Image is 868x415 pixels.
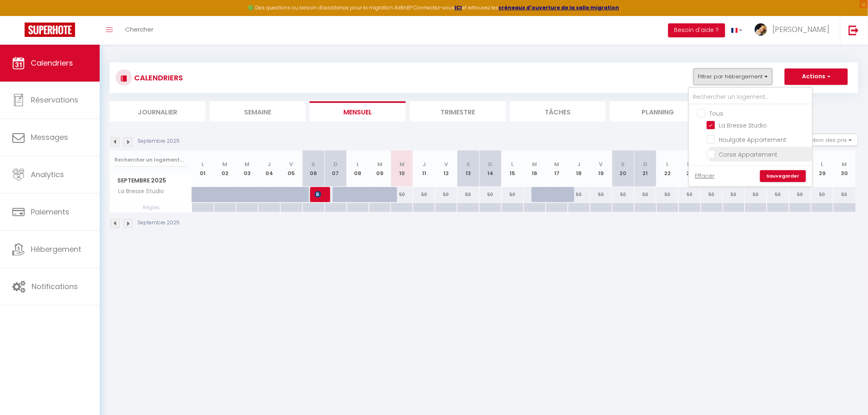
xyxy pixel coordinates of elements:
abbr: D [333,160,338,168]
div: 50 [457,187,480,202]
th: 13 [457,150,480,187]
a: ... [PERSON_NAME] [749,16,840,45]
abbr: L [356,160,359,168]
abbr: L [821,160,824,168]
span: Analytics [31,169,64,180]
div: 50 [745,187,767,202]
abbr: M [222,160,227,168]
li: Planning [610,101,706,121]
div: 50 [480,187,502,202]
li: Journalier [110,101,206,121]
span: [PERSON_NAME] [315,187,322,202]
abbr: S [621,160,625,168]
th: 01 [192,150,214,187]
th: 04 [258,150,280,187]
div: 50 [789,187,811,202]
span: Messages [31,132,68,142]
img: Super Booking [25,23,75,37]
th: 22 [656,150,678,187]
th: 18 [568,150,590,187]
th: 14 [480,150,502,187]
th: 09 [369,150,391,187]
abbr: S [312,160,315,168]
button: Filtrer par hébergement [694,68,772,85]
div: 50 [391,187,413,202]
th: 21 [634,150,656,187]
li: Semaine [210,101,306,121]
a: créneaux d'ouverture de la salle migration [499,4,619,11]
abbr: M [532,160,537,168]
abbr: J [423,160,426,168]
th: 12 [435,150,457,187]
span: Paiements [31,207,69,217]
abbr: M [377,160,382,168]
th: 11 [413,150,435,187]
th: 23 [678,150,701,187]
button: Actions [785,68,848,85]
a: ICI [455,4,462,11]
a: Effacer [695,171,715,180]
th: 05 [280,150,302,187]
li: Mensuel [310,101,406,121]
button: Besoin d'aide ? [668,23,725,37]
abbr: M [687,160,692,168]
div: 50 [656,187,678,202]
a: Sauvegarder [760,170,806,182]
th: 17 [546,150,568,187]
span: Chercher [125,25,153,34]
abbr: S [466,160,470,168]
div: 50 [590,187,612,202]
abbr: L [512,160,514,168]
abbr: L [201,160,204,168]
div: 50 [723,187,745,202]
abbr: V [444,160,448,168]
div: 50 [634,187,656,202]
abbr: D [489,160,493,168]
span: Notifications [32,281,78,292]
h3: CALENDRIERS [132,68,183,87]
div: 50 [678,187,701,202]
abbr: D [643,160,647,168]
abbr: M [842,160,847,168]
abbr: M [554,160,559,168]
th: 06 [302,150,324,187]
abbr: M [400,160,404,168]
span: La Bresse Studio [111,187,167,196]
th: 29 [811,150,834,187]
th: 02 [214,150,236,187]
button: Gestion des prix [797,134,858,146]
th: 19 [590,150,612,187]
li: Tâches [510,101,606,121]
span: Septembre 2025 [110,175,192,187]
th: 20 [612,150,634,187]
span: Règles [110,203,192,212]
div: 50 [834,187,856,202]
th: 08 [347,150,369,187]
input: Rechercher un logement... [114,153,187,167]
div: 50 [701,187,723,202]
div: 50 [811,187,834,202]
th: 30 [834,150,856,187]
abbr: L [666,160,669,168]
p: Septembre 2025 [137,137,180,145]
abbr: M [244,160,249,168]
span: Corse Appartement [719,150,778,159]
th: 07 [324,150,347,187]
div: 50 [435,187,457,202]
div: 50 [568,187,590,202]
p: Septembre 2025 [137,219,180,227]
th: 16 [524,150,546,187]
div: 50 [502,187,524,202]
span: Hébergement [31,244,81,254]
abbr: V [599,160,603,168]
th: 10 [391,150,413,187]
span: [PERSON_NAME] [772,24,830,34]
div: 50 [767,187,789,202]
span: Calendriers [31,58,73,68]
abbr: J [267,160,271,168]
abbr: J [577,160,580,168]
div: Filtrer par hébergement [688,87,813,187]
abbr: V [290,160,293,168]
